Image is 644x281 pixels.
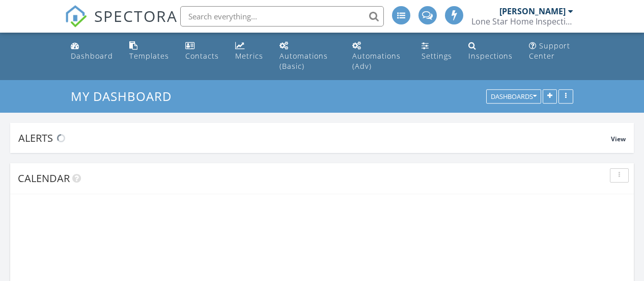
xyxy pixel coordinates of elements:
[417,37,456,66] a: Settings
[471,16,573,27] div: Lone Star Home Inspections PLLC
[279,51,328,71] div: Automations (Basic)
[231,37,267,66] a: Metrics
[499,6,566,16] div: [PERSON_NAME]
[611,135,626,143] span: View
[185,51,219,61] div: Contacts
[529,41,570,61] div: Support Center
[486,90,541,104] button: Dashboards
[468,51,513,61] div: Inspections
[352,51,401,71] div: Automations (Adv)
[464,37,517,66] a: Inspections
[235,51,263,61] div: Metrics
[525,37,578,66] a: Support Center
[65,14,178,35] a: SPECTORA
[67,37,117,66] a: Dashboard
[180,6,384,27] input: Search everything...
[181,37,223,66] a: Contacts
[491,93,537,100] div: Dashboards
[18,171,70,185] span: Calendar
[422,51,452,61] div: Settings
[71,51,113,61] div: Dashboard
[65,5,87,28] img: The Best Home Inspection Software - Spectora
[125,37,173,66] a: Templates
[94,5,178,27] span: SPECTORA
[18,131,611,145] div: Alerts
[275,37,340,76] a: Automations (Basic)
[71,88,180,105] a: My Dashboard
[129,51,169,61] div: Templates
[348,37,409,76] a: Automations (Advanced)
